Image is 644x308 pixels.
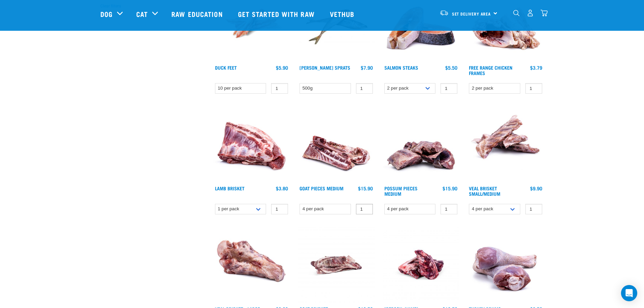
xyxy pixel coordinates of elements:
img: 1205 Veal Brisket 1pp 01 [213,227,290,303]
a: Raw Education [165,0,231,27]
a: Cat [136,9,148,19]
div: Open Intercom Messenger [621,285,637,301]
div: $15.90 [443,186,457,191]
input: 1 [440,204,457,214]
img: 1240 Lamb Brisket Pieces 01 [213,106,290,183]
img: Venison Brisket Bone 1662 [383,227,459,303]
img: 1207 Veal Brisket 4pp 01 [467,106,544,183]
input: 1 [271,83,288,94]
div: $3.79 [530,65,542,70]
img: 1253 Turkey Drums 01 [467,227,544,303]
img: Goat Brisket [298,227,375,303]
input: 1 [525,204,542,214]
input: 1 [356,83,373,94]
div: $5.90 [276,65,288,70]
a: Veal Brisket Small/Medium [469,187,500,195]
a: Dog [100,9,113,19]
input: 1 [440,83,457,94]
img: home-icon@2x.png [541,9,548,17]
img: user.png [527,9,534,17]
a: Goat Pieces Medium [300,187,343,189]
a: Lamb Brisket [215,187,244,189]
div: $9.90 [530,186,542,191]
div: $7.90 [361,65,373,70]
div: $15.90 [358,186,373,191]
a: Salmon Steaks [384,66,418,69]
div: $5.50 [445,65,457,70]
div: $3.80 [276,186,288,191]
img: home-icon-1@2x.png [513,10,520,16]
a: Possum Pieces Medium [384,187,418,195]
a: Free Range Chicken Frames [469,66,512,74]
img: 1197 Goat Pieces Medium 01 [298,106,375,183]
a: Duck Feet [215,66,237,69]
input: 1 [271,204,288,214]
a: Get started with Raw [231,0,323,27]
img: van-moving.png [439,10,449,16]
a: [PERSON_NAME] Sprats [300,66,350,69]
img: 1203 Possum Pieces Medium 01 [383,106,459,183]
a: Vethub [323,0,363,27]
input: 1 [356,204,373,214]
input: 1 [525,83,542,94]
span: Set Delivery Area [452,13,491,15]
